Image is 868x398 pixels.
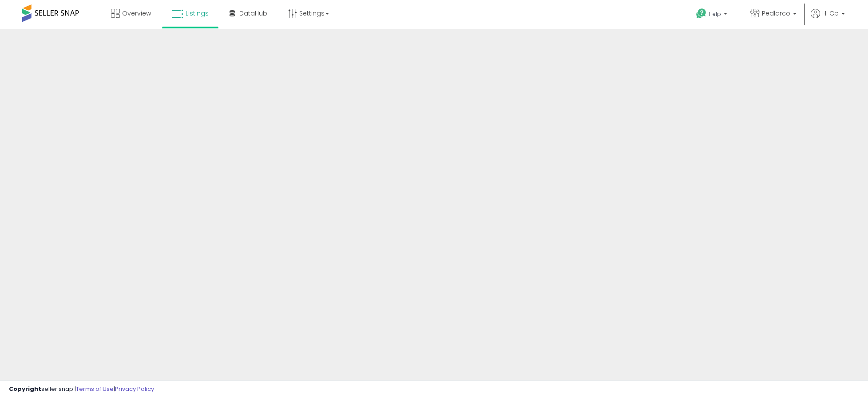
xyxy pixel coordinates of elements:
span: Overview [122,9,151,18]
span: Pedlarco [762,9,790,18]
span: Help [709,10,721,18]
a: Privacy Policy [115,385,154,393]
strong: Copyright [9,385,41,393]
i: Get Help [696,8,707,19]
span: Listings [186,9,209,18]
span: DataHub [239,9,267,18]
div: seller snap | | [9,385,154,394]
a: Terms of Use [76,385,114,393]
a: Help [689,1,736,29]
span: Hi Cp [822,9,839,18]
a: Hi Cp [811,9,845,29]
